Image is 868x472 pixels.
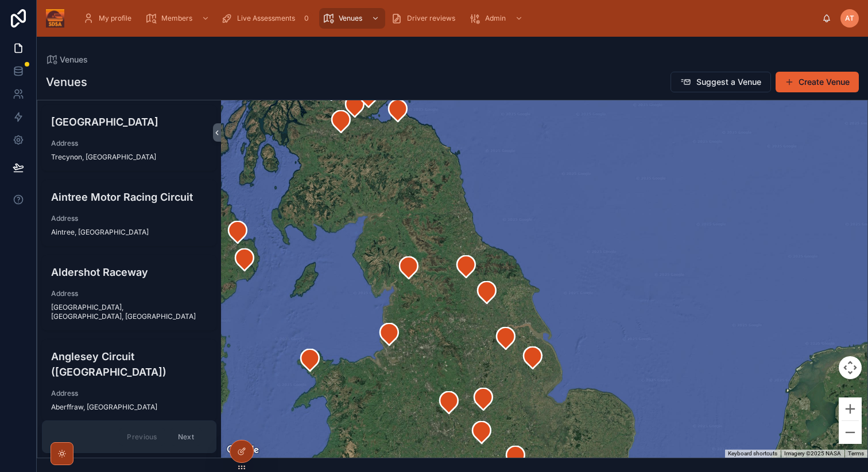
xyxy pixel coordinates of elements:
a: Venues [319,8,385,29]
span: Aberffraw, [GEOGRAPHIC_DATA] [51,403,207,412]
a: Aldershot RacewayAddress[GEOGRAPHIC_DATA], [GEOGRAPHIC_DATA], [GEOGRAPHIC_DATA] [42,255,216,330]
button: Next [170,428,202,446]
a: My profile [79,8,139,29]
span: Trecynon, [GEOGRAPHIC_DATA] [51,153,207,162]
h4: Anglesey Circuit ([GEOGRAPHIC_DATA]) [51,349,207,380]
span: Venues [60,54,88,65]
button: Map camera controls [839,356,862,379]
span: Address [51,289,207,298]
span: Live Assessments [237,14,295,23]
h1: Venues [46,74,87,90]
span: Suggest a Venue [696,76,761,88]
a: Aintree Motor Racing CircuitAddressAintree, [GEOGRAPHIC_DATA] [42,180,216,246]
span: Address [51,139,207,148]
a: Driver reviews [387,8,463,29]
span: Driver reviews [407,14,455,23]
span: Address [51,214,207,223]
button: Zoom in [839,397,862,420]
span: Admin [485,14,506,23]
a: Venues [46,54,88,65]
button: Suggest a Venue [671,72,771,92]
h4: [GEOGRAPHIC_DATA] [51,114,207,130]
button: Zoom out [839,421,862,444]
button: Create Venue [776,72,859,92]
span: Members [161,14,192,23]
span: [GEOGRAPHIC_DATA], [GEOGRAPHIC_DATA], [GEOGRAPHIC_DATA] [51,303,207,321]
img: App logo [46,9,64,28]
h4: Aintree Motor Racing Circuit [51,189,207,205]
a: [GEOGRAPHIC_DATA]AddressTrecynon, [GEOGRAPHIC_DATA] [42,105,216,171]
span: My profile [99,14,131,23]
a: Live Assessments0 [218,8,317,29]
span: AT [845,14,854,23]
img: Google [224,443,262,458]
a: Anglesey Circuit ([GEOGRAPHIC_DATA])AddressAberffraw, [GEOGRAPHIC_DATA] [42,340,216,421]
span: Venues [339,14,362,23]
div: scrollable content [73,6,822,31]
div: 0 [300,11,313,25]
button: Keyboard shortcuts [728,450,777,458]
a: Admin [466,8,529,29]
a: Members [142,8,215,29]
span: Imagery ©2025 NASA [784,450,841,457]
span: Address [51,389,207,398]
span: Aintree, [GEOGRAPHIC_DATA] [51,228,207,237]
h4: Aldershot Raceway [51,264,207,280]
a: Terms (opens in new tab) [848,450,864,457]
a: Open this area in Google Maps (opens a new window) [224,443,262,458]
